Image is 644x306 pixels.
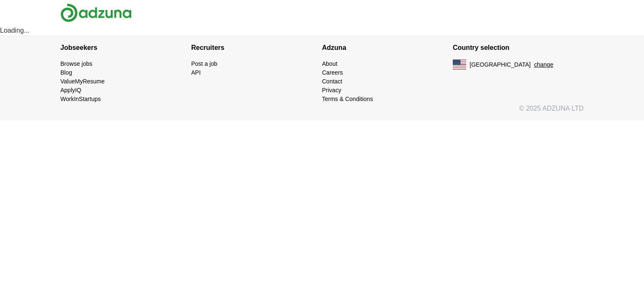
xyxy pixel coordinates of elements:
a: Careers [322,69,343,76]
a: Privacy [322,87,341,93]
div: © 2025 ADZUNA LTD [54,104,590,120]
a: WorkInStartups [60,96,101,102]
a: Contact [322,78,342,85]
a: Terms & Conditions [322,96,373,102]
a: Post a job [191,60,217,67]
a: ValueMyResume [60,78,105,85]
button: change [534,60,553,69]
a: API [191,69,201,76]
h4: Country selection [453,36,584,60]
img: Adzuna logo [60,3,132,22]
img: US flag [453,60,466,70]
a: Blog [60,69,72,76]
a: ApplyIQ [60,87,81,93]
a: Browse jobs [60,60,92,67]
a: About [322,60,338,67]
span: [GEOGRAPHIC_DATA] [470,60,531,69]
